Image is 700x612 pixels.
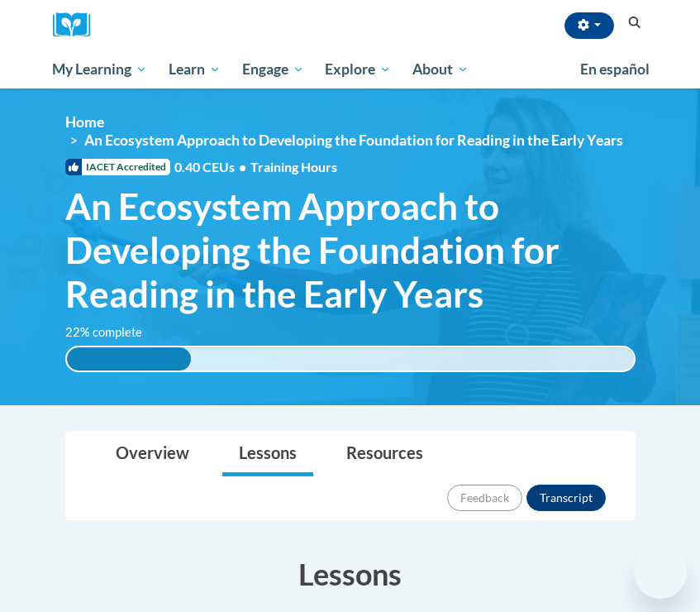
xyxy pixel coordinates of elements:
button: Search [622,13,647,33]
span: En español [580,60,650,78]
span: 0.40 CEUs [174,158,250,176]
label: 22% complete [65,323,160,342]
div: Main menu [40,50,660,88]
img: Logo brand [53,12,102,38]
span: • [239,159,246,175]
span: Training Hours [250,159,337,175]
a: Learn [158,50,231,88]
a: My Learning [42,50,159,88]
span: An Ecosystem Approach to Developing the Foundation for Reading in the Early Years [65,184,636,315]
span: About [412,60,469,79]
button: Feedback [447,485,522,511]
span: Engage [242,60,304,79]
a: About [402,50,479,88]
span: My Learning [52,60,147,79]
a: En español [569,52,660,87]
button: Transcript [526,485,606,511]
a: Overview [99,433,206,476]
a: Explore [314,50,402,88]
a: Home [65,113,104,131]
iframe: Button to launch messaging window [634,546,687,599]
span: Explore [325,60,391,79]
a: Engage [231,50,315,88]
button: Account Settings [564,12,614,39]
span: An Ecosystem Approach to Developing the Foundation for Reading in the Early Years [84,131,623,149]
h3: Lessons [65,553,636,595]
a: Lessons [222,433,313,476]
a: Resources [330,433,440,476]
span: IACET Accredited [65,159,170,175]
a: Cox Campus [53,12,102,38]
span: Learn [169,60,221,79]
div: 22% complete [67,347,192,371]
